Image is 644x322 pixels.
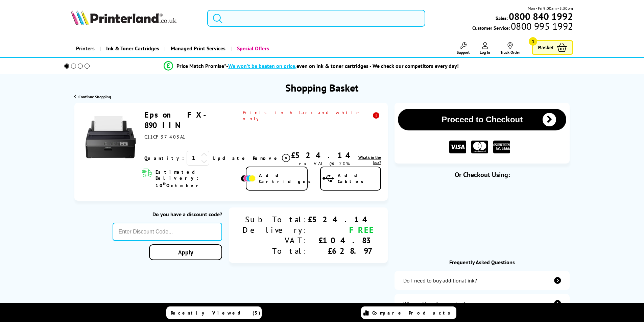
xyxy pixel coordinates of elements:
div: Or Checkout Using: [395,170,570,179]
a: Epson FX-890IIN [144,109,214,130]
a: items-arrive [395,294,570,313]
span: Prints in black and white only [243,109,381,122]
a: Basket 1 [532,40,573,55]
a: lnk_inthebox [357,155,381,165]
img: Add Cartridges [241,175,256,182]
div: Total: [242,246,308,256]
span: Price Match Promise* [176,63,226,69]
div: £628.97 [308,246,374,256]
a: Delete item from your basket [253,153,291,163]
a: Ink & Toner Cartridges [100,40,164,57]
span: Customer Service: [472,23,573,31]
div: VAT: [242,235,308,246]
div: Delivery: [242,225,308,235]
sup: th [163,181,166,186]
a: Special Offers [231,40,274,57]
img: VISA [449,141,466,154]
a: Managed Print Services [164,40,231,57]
span: Add Cables [338,172,380,184]
div: - even on ink & toner cartridges - We check our competitors every day! [226,63,459,69]
b: 0800 840 1992 [509,10,573,23]
a: Apply [149,244,222,260]
div: Amazon Pay - Use your Amazon account [414,224,550,248]
span: Support [457,50,470,55]
iframe: PayPal [414,190,550,205]
a: Printers [71,40,100,57]
span: Basket [538,43,553,52]
span: Mon - Fri 9:00am - 5:30pm [528,5,573,11]
div: Frequently Asked Questions [395,259,570,266]
a: Recently Viewed (5) [166,306,262,319]
span: Recently Viewed (5) [171,310,261,316]
div: When will my items arrive? [403,300,465,307]
span: Estimated Delivery: 10 October [156,169,239,189]
img: MASTER CARD [471,141,488,154]
span: Sales: [496,15,508,21]
span: Continue Shopping [78,94,111,99]
span: We won’t be beaten on price, [228,63,296,69]
img: Epson FX-890IIN [86,112,136,163]
a: Support [457,42,470,55]
div: £104.83 [308,235,374,246]
div: £524.14 [291,150,357,160]
div: FREE [308,225,374,235]
span: 1 [529,37,537,46]
button: Proceed to Checkout [398,109,566,130]
input: Enter Discount Code... [113,223,222,241]
div: Do I need to buy additional ink? [403,277,477,284]
a: Continue Shopping [74,94,111,99]
div: Sub Total: [242,214,308,225]
a: Update [213,155,247,161]
a: Log In [480,42,490,55]
h1: Shopping Basket [285,81,359,94]
div: £524.14 [308,214,374,225]
span: C11CF37403A1 [144,134,186,140]
img: American Express [493,141,510,154]
span: Log In [480,50,490,55]
span: ex VAT @ 20% [299,160,350,167]
span: Compare Products [372,310,454,316]
span: Ink & Toner Cartridges [106,40,159,57]
span: Quantity: [144,155,184,161]
span: What's in the box? [358,155,381,165]
span: 0800 995 1992 [510,23,573,29]
div: Do you have a discount code? [113,211,222,218]
img: Printerland Logo [71,10,176,25]
li: modal_Promise [55,60,568,72]
a: additional-ink [395,271,570,290]
span: Remove [253,155,280,161]
a: Track Order [500,42,520,55]
a: Printerland Logo [71,10,199,26]
a: 0800 840 1992 [508,13,573,20]
span: Add Cartridges [259,172,314,184]
a: Compare Products [361,306,456,319]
